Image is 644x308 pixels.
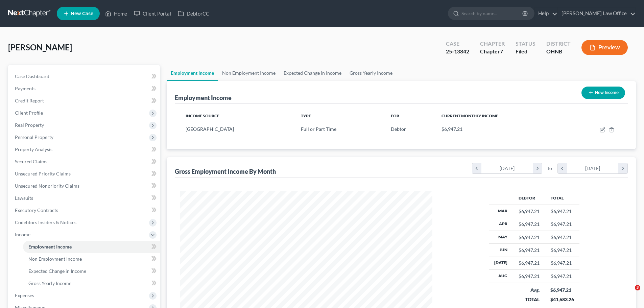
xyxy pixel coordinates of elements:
div: [DATE] [481,163,533,173]
div: Gross Employment Income By Month [175,167,276,175]
span: Lawsuits [15,195,33,201]
i: chevron_left [472,163,481,173]
a: Gross Yearly Income [23,277,160,289]
td: $6,947.21 [545,257,579,269]
th: Aug [489,270,513,283]
div: Status [516,40,535,48]
a: Executory Contracts [9,204,160,216]
a: Secured Claims [9,156,160,168]
span: 7 [500,48,503,54]
td: $6,947.21 [545,205,579,218]
span: Expenses [15,292,34,298]
a: Case Dashboard [9,70,160,82]
td: $6,947.21 [545,218,579,231]
span: Client Profile [15,110,43,116]
span: Current Monthly Income [442,113,498,118]
a: Non Employment Income [218,65,280,81]
div: [DATE] [567,163,619,173]
span: Property Analysis [15,146,52,152]
a: [PERSON_NAME] Law Office [558,7,636,20]
span: Income [15,232,30,237]
div: Filed [516,48,535,55]
span: [PERSON_NAME] [8,42,72,52]
span: Executory Contracts [15,207,58,213]
span: [GEOGRAPHIC_DATA] [186,126,234,132]
td: $6,947.21 [545,231,579,243]
span: Unsecured Nonpriority Claims [15,183,79,189]
span: Payments [15,86,35,91]
a: Employment Income [167,65,218,81]
th: Mar [489,205,513,218]
th: Debtor [513,191,545,205]
span: New Case [71,11,93,16]
div: District [546,40,571,48]
a: Gross Yearly Income [345,65,397,81]
th: May [489,231,513,243]
th: Total [545,191,579,205]
span: Non Employment Income [28,256,82,262]
div: Employment Income [175,94,232,102]
div: Chapter [480,40,505,48]
div: Case [446,40,469,48]
span: Income Source [186,113,219,118]
span: $6,947.21 [442,126,462,132]
div: $6,947.21 [519,234,540,241]
span: Secured Claims [15,159,47,164]
div: $41,683.26 [550,296,574,303]
i: chevron_left [558,163,567,173]
span: Unsecured Priority Claims [15,171,71,176]
a: Client Portal [130,7,174,20]
th: Jun [489,244,513,257]
span: Employment Income [28,244,72,250]
div: $6,947.21 [519,260,540,266]
span: Expected Change in Income [28,268,86,274]
button: Preview [581,40,628,55]
div: $6,947.21 [550,287,574,293]
input: Search by name... [461,7,523,20]
td: $6,947.21 [545,244,579,257]
th: [DATE] [489,257,513,269]
span: Case Dashboard [15,73,49,79]
a: Employment Income [23,241,160,253]
a: Unsecured Priority Claims [9,168,160,180]
a: Non Employment Income [23,253,160,265]
span: 3 [635,285,640,290]
a: Expected Change in Income [23,265,160,277]
div: $6,947.21 [519,221,540,228]
span: Debtor [391,126,406,132]
a: Lawsuits [9,192,160,204]
span: to [548,165,552,172]
span: Codebtors Insiders & Notices [15,219,76,225]
td: $6,947.21 [545,270,579,283]
span: Full or Part Time [301,126,336,132]
div: $6,947.21 [519,247,540,254]
a: Payments [9,82,160,95]
span: Credit Report [15,98,44,103]
div: $6,947.21 [519,273,540,280]
span: Real Property [15,122,44,128]
a: Property Analysis [9,143,160,156]
iframe: Intercom live chat [621,285,637,301]
i: chevron_right [618,163,627,173]
span: Personal Property [15,134,53,140]
a: Help [535,7,557,20]
a: Home [102,7,130,20]
a: Unsecured Nonpriority Claims [9,180,160,192]
div: 25-13842 [446,48,469,55]
div: OHNB [546,48,571,55]
span: Type [301,113,311,118]
i: chevron_right [533,163,542,173]
span: For [391,113,399,118]
th: Apr [489,218,513,231]
a: DebtorCC [174,7,213,20]
a: Expected Change in Income [280,65,345,81]
div: Avg. [518,287,540,293]
div: Chapter [480,48,505,55]
div: $6,947.21 [519,208,540,215]
button: New Income [581,87,625,99]
a: Credit Report [9,95,160,107]
div: TOTAL [518,296,540,303]
span: Gross Yearly Income [28,280,71,286]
